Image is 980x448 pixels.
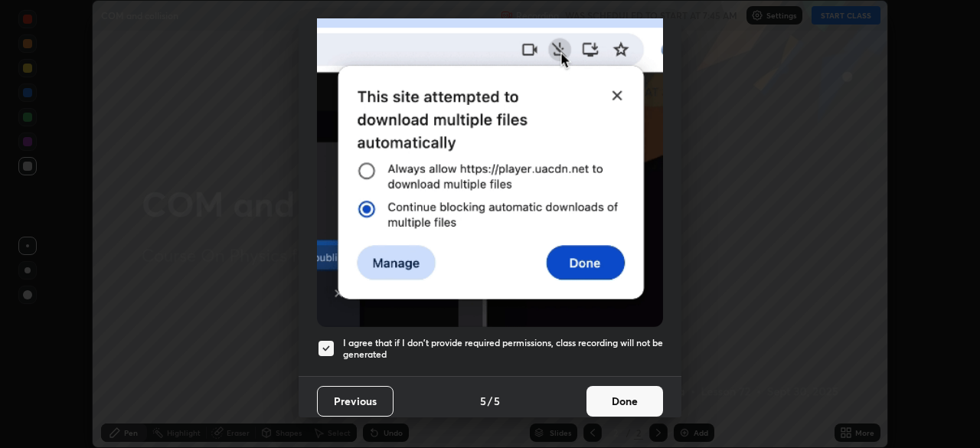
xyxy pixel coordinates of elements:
h5: I agree that if I don't provide required permissions, class recording will not be generated [343,337,663,361]
h4: / [488,393,492,409]
button: Previous [317,386,394,417]
h4: 5 [494,393,500,409]
h4: 5 [480,393,486,409]
button: Done [586,386,663,417]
